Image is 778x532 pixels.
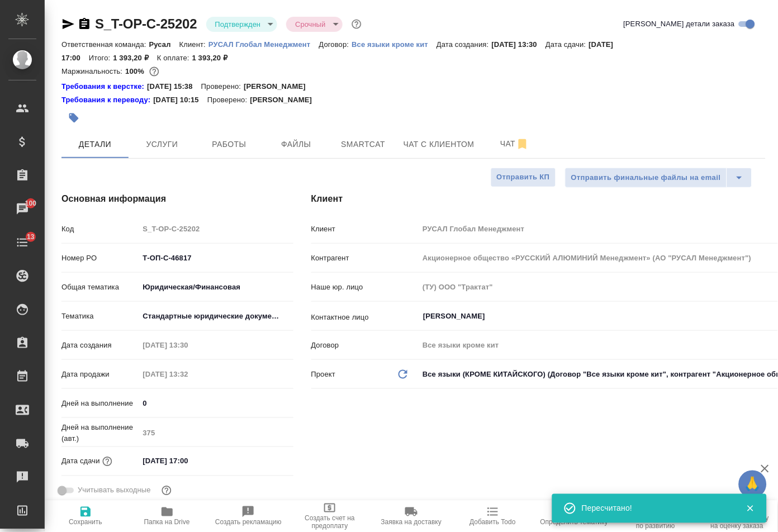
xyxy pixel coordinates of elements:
p: Проект [311,369,336,380]
p: Тематика [61,311,139,322]
p: Дней на выполнение [61,398,139,409]
p: Код [61,224,139,235]
p: Итого: [89,54,113,62]
h4: Основная информация [61,192,267,206]
div: Подтвержден [286,17,342,32]
p: Дата создания: [437,40,491,49]
button: Отправить финальные файлы на email [565,168,727,188]
p: Дата сдачи: [545,40,589,49]
p: Дата продажи [61,369,139,380]
button: 0.00 RUB; [147,64,162,79]
button: Сохранить [45,501,126,532]
p: Номер PO [61,253,139,264]
input: Пустое поле [139,425,293,441]
svg: Отписаться [516,137,529,151]
div: Стандартные юридические документы, договоры, уставы [139,307,293,326]
span: Определить тематику [540,519,608,526]
a: Требования к переводу: [61,94,153,106]
input: ✎ Введи что-нибудь [139,250,293,266]
a: 100 [3,195,42,223]
button: Если добавить услуги и заполнить их объемом, то дата рассчитается автоматически [100,454,115,469]
span: 100 [18,198,44,209]
p: 1 393,20 ₽ [192,54,236,62]
button: Выбери, если сб и вс нужно считать рабочими днями для выполнения заказа. [159,483,174,498]
p: РУСАЛ Глобал Менеджмент [208,40,319,49]
a: 13 [3,229,42,256]
p: [DATE] 15:38 [147,81,201,92]
p: Общая тематика [61,282,139,293]
span: [PERSON_NAME] детали заказа [624,18,735,30]
div: Нажми, чтобы открыть папку с инструкцией [61,81,147,92]
p: Дата сдачи [61,456,100,467]
p: Дней на выполнение (авт.) [61,422,139,445]
p: Наше юр. лицо [311,282,419,293]
p: Клиент [311,224,419,235]
div: Подтвержден [206,17,278,32]
a: Все языки кроме кит [352,39,437,49]
span: 13 [20,231,41,243]
button: Скопировать ссылку [78,17,91,31]
p: Проверено: [207,94,250,106]
span: Чат с клиентом [404,137,475,151]
input: ✎ Введи что-нибудь [139,395,293,411]
span: Файлы [269,137,323,151]
p: [PERSON_NAME] [244,81,314,92]
span: Работы [202,137,256,151]
div: Юридическая/Финансовая [139,278,293,297]
input: Пустое поле [139,337,236,353]
p: Дата создания [61,340,139,351]
span: 🙏 [743,473,762,496]
span: Детали [68,137,122,151]
p: 100% [125,67,147,75]
p: [PERSON_NAME] [250,94,320,106]
p: Контактное лицо [311,312,419,323]
a: S_T-OP-C-25202 [95,16,197,31]
span: Услуги [135,137,189,151]
button: Добавить тэг [61,106,86,130]
button: Отправить КП [491,168,556,187]
span: Заявка на доставку [381,519,442,526]
p: Клиент: [179,40,208,49]
p: Маржинальность: [61,67,125,75]
span: Папка на Drive [144,519,190,526]
span: Создать рекламацию [215,519,282,526]
button: Заявка на доставку [371,501,452,532]
button: Определить тематику [534,501,615,532]
span: Отправить финальные файлы на email [571,172,721,184]
span: Добавить Todo [470,519,516,526]
button: Срочный [292,20,329,29]
a: РУСАЛ Глобал Менеджмент [208,39,319,49]
p: Все языки кроме кит [352,40,437,49]
div: Нажми, чтобы открыть папку с инструкцией [61,94,153,106]
button: Создать рекламацию [208,501,290,532]
span: Сохранить [69,519,102,526]
div: Пересчитано! [582,503,729,514]
button: Папка на Drive [126,501,208,532]
button: Доп статусы указывают на важность/срочность заказа [349,17,364,31]
p: 1 393,20 ₽ [113,54,157,62]
span: Smartcat [336,137,390,151]
h4: Клиент [311,192,766,206]
button: Создать счет на предоплату [289,501,371,532]
p: Русал [149,40,179,49]
input: Пустое поле [139,221,293,237]
p: Договор: [319,40,352,49]
p: [DATE] 10:15 [153,94,207,106]
p: Контрагент [311,253,419,264]
span: Создать счет на предоплату [296,515,364,530]
button: Добавить Todo [452,501,534,532]
button: Подтвержден [212,20,264,29]
input: ✎ Введи что-нибудь [139,453,236,469]
p: К оплате: [157,54,192,62]
button: 🙏 [739,471,767,498]
a: Требования к верстке: [61,81,147,92]
span: Учитывать выходные [78,485,151,496]
span: Чат [488,137,542,151]
button: Закрыть [739,503,762,514]
p: Договор [311,340,419,351]
button: Скопировать ссылку для ЯМессенджера [61,17,75,31]
span: Отправить КП [497,171,550,184]
p: [DATE] 13:30 [492,40,546,49]
p: Ответственная команда: [61,40,149,49]
input: Пустое поле [139,366,236,382]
